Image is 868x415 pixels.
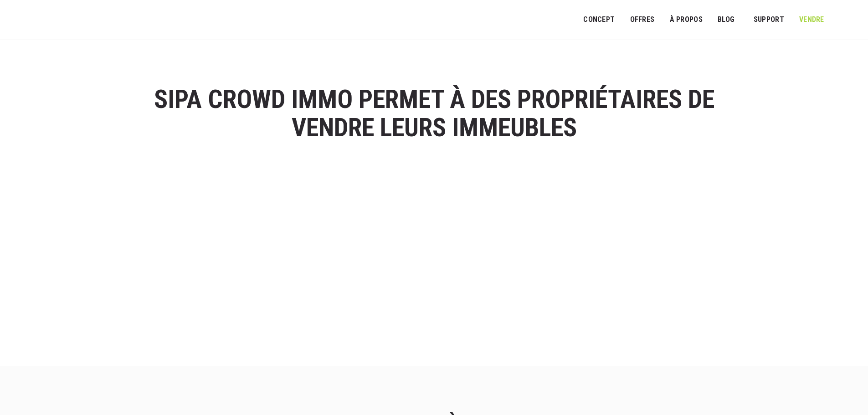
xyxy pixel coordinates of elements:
[748,10,790,30] a: SUPPORT
[793,10,830,30] a: VENDRE
[712,10,741,30] a: Blog
[837,11,857,28] a: Passer à
[14,10,84,33] img: Logo
[121,86,748,142] h1: SIPA Crowd Immo permet à des propriétaires de vendre leurs immeubles
[663,10,709,30] a: À PROPOS
[577,10,621,30] a: Concept
[583,8,854,31] nav: Menu principal
[843,17,851,23] img: Français
[624,10,660,30] a: OFFRES
[280,171,588,376] img: vender-banner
